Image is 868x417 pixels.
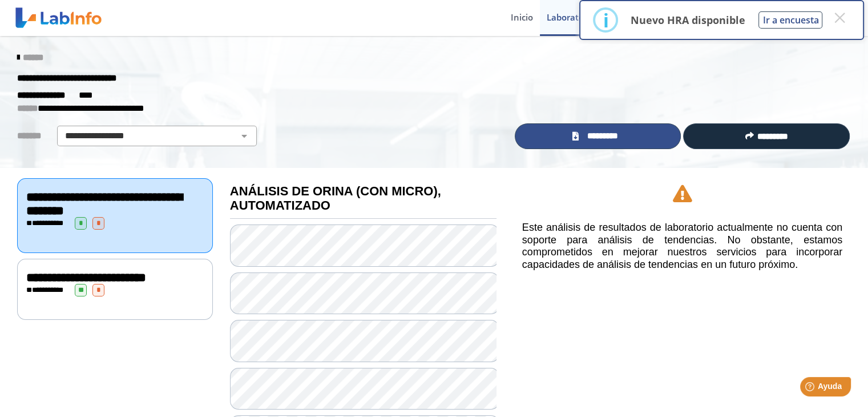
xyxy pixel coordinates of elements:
[762,14,818,26] font: Ir a encuesta
[511,11,533,23] font: Inicio
[833,3,847,32] font: ×
[630,13,745,27] font: Nuevo HRA disponible
[766,372,855,404] iframe: Lanzador de widgets de ayuda
[547,11,599,23] font: Laboratorios
[758,11,822,29] button: Ir a encuesta
[230,184,441,212] font: ANÁLISIS DE ORINA (CON MICRO), AUTOMATIZADO
[829,7,850,28] button: Cerrar este diálogo
[522,222,842,270] font: Este análisis de resultados de laboratorio actualmente no cuenta con soporte para análisis de ten...
[603,7,608,33] font: i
